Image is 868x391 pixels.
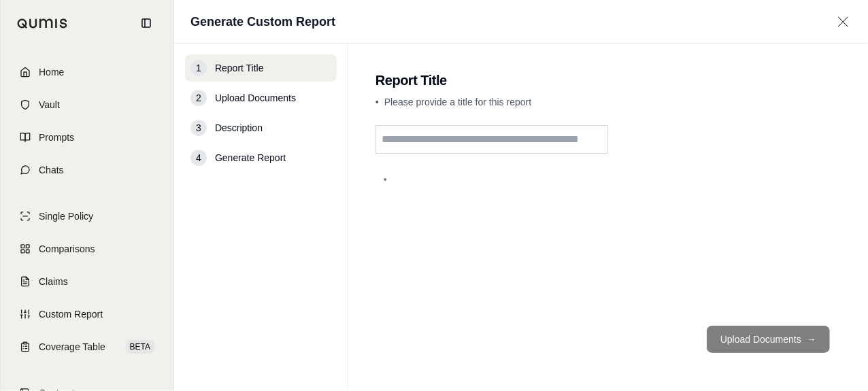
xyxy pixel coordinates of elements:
div: 4 [190,150,207,166]
span: • [375,97,379,107]
a: Prompts [9,122,165,152]
h1: Generate Custom Report [190,12,335,31]
a: Comparisons [9,234,165,264]
div: 3 [190,120,207,136]
span: Prompts [39,131,74,144]
h2: Report Title [375,71,841,90]
div: 1 [190,60,207,76]
img: Qumis Logo [17,18,68,29]
span: Home [39,65,64,79]
span: Comparisons [39,242,95,256]
a: Vault [9,90,165,120]
span: Coverage Table [39,340,105,354]
span: Single Policy [39,209,93,223]
span: Description [215,121,263,135]
span: Custom Report [39,307,103,321]
a: Custom Report [9,299,165,329]
span: BETA [126,340,154,354]
span: Chats [39,163,64,177]
a: Claims [9,267,165,296]
span: Please provide a title for this report [384,97,531,107]
span: • [384,173,387,186]
span: Report Title [215,61,264,75]
span: Vault [39,98,60,112]
span: Claims [39,275,68,288]
a: Coverage TableBETA [9,332,165,362]
span: Generate Report [215,151,286,165]
div: 2 [190,90,207,106]
a: Home [9,57,165,87]
span: Upload Documents [215,91,296,105]
button: Collapse sidebar [135,12,157,34]
a: Single Policy [9,201,165,231]
a: Chats [9,155,165,185]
